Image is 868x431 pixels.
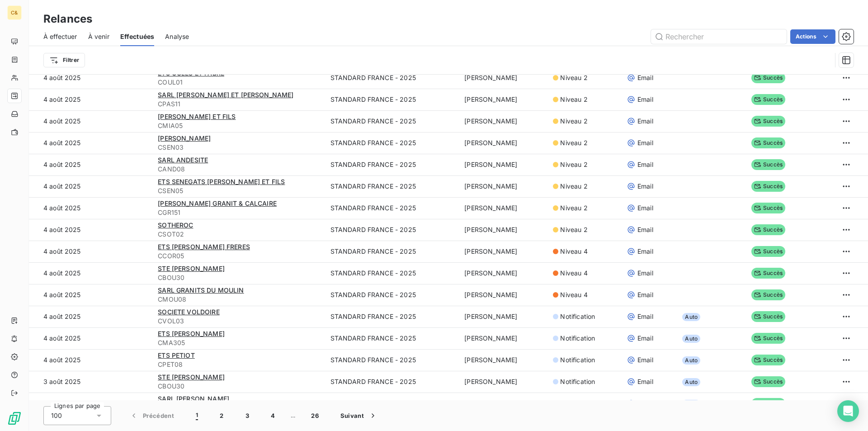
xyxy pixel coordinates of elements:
span: ETS SENEGATS [PERSON_NAME] ET FILS [158,178,285,185]
td: 4 août 2025 [29,197,152,219]
span: Email [637,377,653,386]
span: COUL01 [158,78,319,87]
td: STANDARD FRANCE - 2025 [325,371,459,393]
span: CVOL03 [158,317,319,326]
span: CPET08 [158,360,319,369]
span: 100 [51,411,62,420]
span: Effectuées [120,32,155,41]
td: 4 août 2025 [29,262,152,284]
span: Succès [751,376,785,387]
td: [PERSON_NAME] [459,262,547,284]
span: … [286,408,300,423]
span: Auto [682,335,700,343]
td: [PERSON_NAME] [459,327,547,349]
td: 3 août 2025 [29,371,152,393]
h3: Relances [43,11,92,27]
span: CGR151 [158,208,319,217]
div: C& [7,5,22,20]
span: Succès [751,116,785,127]
span: CAND08 [158,165,319,174]
span: Notification [560,399,595,408]
span: SARL [PERSON_NAME] [158,395,229,403]
span: Niveau 4 [560,247,587,256]
button: 26 [300,406,330,425]
span: Succès [751,246,785,257]
span: Email [637,334,653,343]
span: [PERSON_NAME] [158,134,211,142]
span: Email [637,138,653,147]
td: [PERSON_NAME] [459,154,547,175]
span: Email [637,399,653,408]
span: À effectuer [43,32,77,41]
td: [PERSON_NAME] [459,349,547,371]
span: Niveau 2 [560,95,587,104]
button: Suivant [330,406,388,425]
span: Succès [751,94,785,105]
span: CMIA05 [158,121,319,130]
span: Auto [682,400,700,408]
span: Niveau 4 [560,290,587,299]
input: Rechercher [651,29,787,44]
span: ETS PETIOT [158,351,195,359]
span: CMOU08 [158,295,319,304]
span: STE [PERSON_NAME] [158,373,225,381]
span: CPAS11 [158,99,319,109]
button: 3 [235,406,260,425]
td: [PERSON_NAME] [459,175,547,197]
span: Niveau 4 [560,269,587,278]
button: 2 [209,406,234,425]
td: STANDARD FRANCE - 2025 [325,89,459,110]
span: Email [637,290,653,299]
td: [PERSON_NAME] [459,132,547,154]
span: ETS [PERSON_NAME] [158,330,225,337]
td: 4 août 2025 [29,284,152,306]
td: [PERSON_NAME] [459,219,547,241]
button: Filtrer [43,53,85,67]
td: STANDARD FRANCE - 2025 [325,349,459,371]
td: 4 août 2025 [29,154,152,175]
span: Notification [560,312,595,321]
span: Email [637,160,653,169]
span: Succès [751,289,785,300]
td: STANDARD FRANCE - 2025 [325,110,459,132]
span: Succès [751,181,785,192]
td: 4 août 2025 [29,349,152,371]
td: STANDARD FRANCE - 2025 [325,306,459,327]
span: Succès [751,333,785,344]
td: [PERSON_NAME] [459,284,547,306]
span: Niveau 2 [560,138,587,147]
td: [PERSON_NAME] [459,371,547,393]
span: CCOR05 [158,251,319,260]
span: Niveau 2 [560,160,587,169]
span: Email [637,117,653,126]
span: Succès [751,159,785,170]
span: CSEN05 [158,186,319,195]
td: STANDARD FRANCE - 2025 [325,262,459,284]
td: STANDARD FRANCE - 2025 [325,197,459,219]
td: STANDARD FRANCE - 2025 [325,175,459,197]
td: 4 août 2025 [29,241,152,262]
span: Niveau 2 [560,225,587,234]
span: Succès [751,398,785,409]
span: Niveau 2 [560,73,587,82]
td: 4 août 2025 [29,306,152,327]
button: Actions [790,29,835,44]
span: Notification [560,377,595,386]
span: Succès [751,72,785,83]
span: SOCIETE VOLDOIRE [158,308,219,316]
span: Succès [751,137,785,148]
span: Succès [751,203,785,213]
button: 4 [260,406,286,425]
td: STANDARD FRANCE - 2025 [325,327,459,349]
span: Succès [751,224,785,235]
td: [PERSON_NAME] [459,306,547,327]
span: Email [637,182,653,191]
span: CSOT02 [158,230,319,239]
td: 4 août 2025 [29,89,152,110]
span: SARL GRANITS DU MOULIN [158,286,244,294]
span: CMA305 [158,338,319,347]
span: Analyse [165,32,189,41]
div: Open Intercom Messenger [837,400,859,422]
span: SARL [PERSON_NAME] ET [PERSON_NAME] [158,91,293,99]
td: 4 août 2025 [29,67,152,89]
